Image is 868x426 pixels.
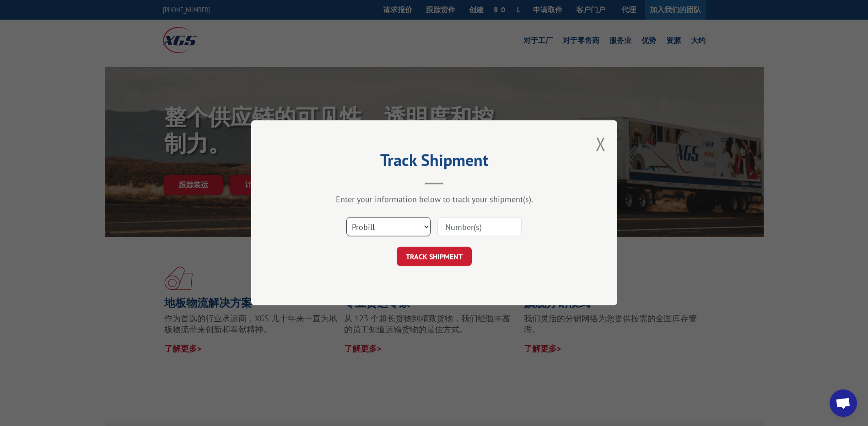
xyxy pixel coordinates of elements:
button: Close modal [596,132,606,156]
div: Enter your information below to track your shipment(s). [297,194,571,205]
input: Number(s) [437,218,522,237]
button: TRACK SHIPMENT [397,247,472,266]
h2: Track Shipment [297,154,571,171]
a: 打开聊天 [830,389,857,417]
